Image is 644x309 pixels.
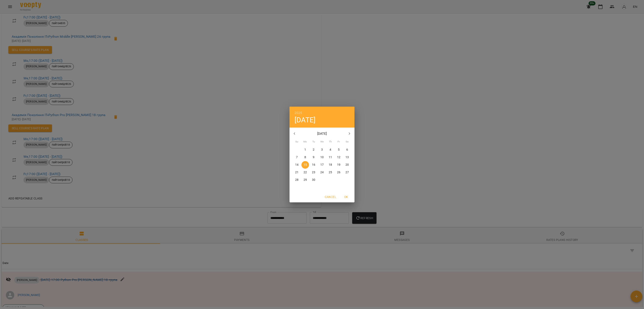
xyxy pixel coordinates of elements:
[293,169,301,176] button: 21
[310,169,317,176] button: 23
[313,148,314,152] p: 2
[293,154,301,161] button: 7
[343,154,351,161] button: 13
[318,140,326,144] span: We
[323,193,338,201] button: Cancel
[341,194,351,199] span: OK
[301,154,309,161] button: 8
[329,155,332,159] p: 11
[330,148,331,152] p: 4
[320,163,324,167] p: 17
[310,161,317,169] button: 16
[337,155,340,159] p: 12
[295,110,302,116] button: 2025
[318,146,326,154] button: 3
[320,170,324,175] p: 24
[295,178,299,182] p: 28
[295,170,299,175] p: 21
[345,163,349,167] p: 20
[327,161,334,169] button: 18
[293,161,301,169] button: 14
[312,178,315,182] p: 30
[343,161,351,169] button: 20
[301,176,309,184] button: 29
[310,140,317,144] span: Tu
[343,140,351,144] span: Sa
[304,178,307,182] p: 29
[335,169,343,176] button: 26
[327,146,334,154] button: 4
[337,170,340,175] p: 26
[310,146,317,154] button: 2
[293,176,301,184] button: 28
[301,140,309,144] span: Mo
[327,154,334,161] button: 11
[329,163,332,167] p: 18
[295,163,299,167] p: 14
[345,155,349,159] p: 13
[339,193,353,201] button: OK
[345,170,349,175] p: 27
[346,148,348,152] p: 6
[296,155,298,159] p: 7
[320,155,324,159] p: 10
[312,163,315,167] p: 16
[301,161,309,169] button: 15
[343,146,351,154] button: 6
[313,155,314,159] p: 9
[325,194,336,199] span: Cancel
[310,176,317,184] button: 30
[338,148,340,152] p: 5
[295,116,316,124] button: [DATE]
[318,161,326,169] button: 17
[327,140,334,144] span: Th
[337,163,340,167] p: 19
[301,169,309,176] button: 22
[329,170,332,175] p: 25
[343,169,351,176] button: 27
[304,148,306,152] p: 1
[310,154,317,161] button: 9
[312,170,315,175] p: 23
[318,154,326,161] button: 10
[301,146,309,154] button: 1
[304,163,307,167] p: 15
[321,148,323,152] p: 3
[335,161,343,169] button: 19
[318,169,326,176] button: 24
[304,170,307,175] p: 22
[300,131,345,136] p: [DATE]
[335,146,343,154] button: 5
[293,140,301,144] span: Su
[335,154,343,161] button: 12
[304,155,306,159] p: 8
[335,140,343,144] span: Fr
[327,169,334,176] button: 25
